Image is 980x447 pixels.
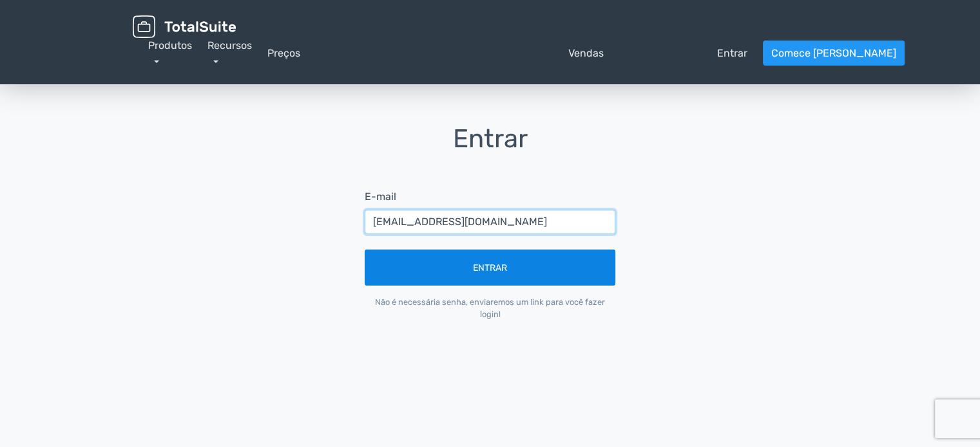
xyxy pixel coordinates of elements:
font: Entrar [453,123,528,154]
font: Comece [PERSON_NAME] [771,47,896,59]
font: pergunta_resposta [300,46,563,61]
font: Entrar [473,262,507,273]
font: Preços [267,47,300,59]
font: Não é necessária senha, enviaremos um link para você fazer login! [375,297,605,319]
font: E-mail [365,190,396,203]
font: Entrar [717,47,747,59]
font: pessoa [619,46,712,61]
img: TotalSuite para WordPress [133,15,236,38]
a: Preços [267,46,300,61]
font: Produtos [148,39,192,51]
a: Produtos [148,39,192,67]
font: Vendas [568,47,604,59]
a: Recursos [207,39,252,67]
a: pessoaEntrar [619,46,747,61]
font: Recursos [207,39,252,51]
a: pergunta_respostaVendas [300,46,604,61]
button: Entrar [365,250,615,286]
a: Comece [PERSON_NAME] [763,41,905,66]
